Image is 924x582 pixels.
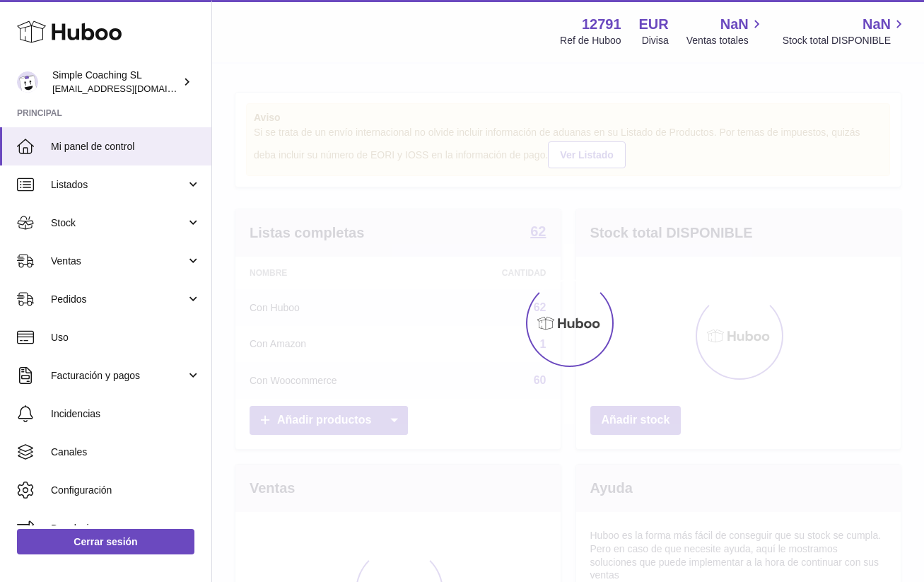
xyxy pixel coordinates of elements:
[51,216,186,230] span: Stock
[51,484,201,497] span: Configuración
[560,34,621,47] div: Ref de Huboo
[17,529,194,554] a: Cerrar sesión
[51,446,201,459] span: Canales
[51,522,201,535] span: Devoluciones
[642,34,669,47] div: Divisa
[783,15,907,47] a: NaN Stock total DISPONIBLE
[639,15,669,34] strong: EUR
[783,34,907,47] span: Stock total DISPONIBLE
[51,255,186,268] span: Ventas
[686,15,765,47] a: NaN Ventas totales
[51,178,186,192] span: Listados
[51,331,201,344] span: Uso
[862,15,891,34] span: NaN
[52,83,208,94] span: [EMAIL_ADDRESS][DOMAIN_NAME]
[51,140,201,153] span: Mi panel de control
[51,407,201,421] span: Incidencias
[52,69,180,95] div: Simple Coaching SL
[720,15,749,34] span: NaN
[51,369,186,383] span: Facturación y pagos
[686,34,765,47] span: Ventas totales
[51,293,186,306] span: Pedidos
[17,71,38,93] img: info@simplecoaching.es
[582,15,621,34] strong: 12791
